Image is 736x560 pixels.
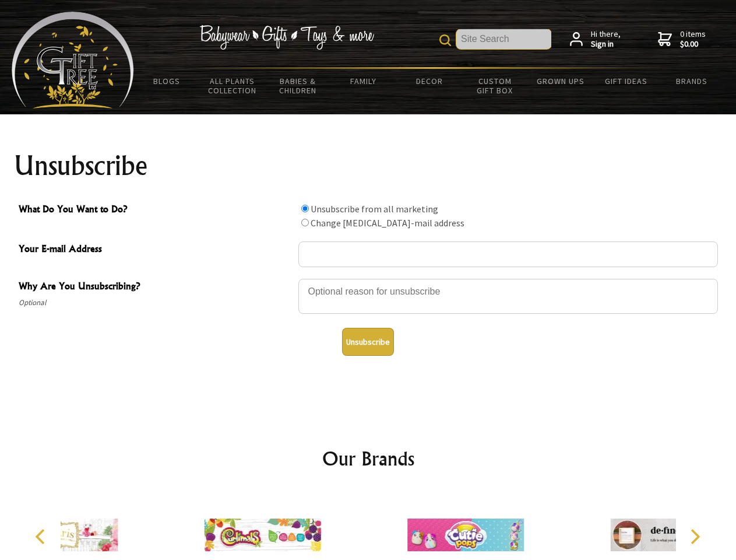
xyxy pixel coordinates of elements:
[439,34,451,46] img: product search
[456,29,551,49] input: Site Search
[659,69,725,93] a: Brands
[265,69,331,103] a: Babies & Children
[14,152,723,180] h1: Unsubscribe
[19,202,293,219] span: What Do You Want to Do?
[591,29,621,50] span: Hi there,
[680,39,706,50] strong: $0.00
[301,219,309,226] input: What Do You Want to Do?
[298,279,718,314] textarea: Why Are You Unsubscribing?
[298,242,718,267] input: Your E-mail Address
[311,203,438,215] label: Unsubscribe from all marketing
[680,29,706,50] span: 0 items
[134,69,200,93] a: BLOGS
[462,69,528,103] a: Custom Gift Box
[199,25,374,50] img: Babywear - Gifts - Toys & more
[331,69,397,93] a: Family
[19,279,293,296] span: Why Are You Unsubscribing?
[29,524,55,549] button: Previous
[396,69,462,93] a: Decor
[527,69,593,93] a: Grown Ups
[200,69,266,103] a: All Plants Collection
[591,39,621,50] strong: Sign in
[658,29,706,50] a: 0 items$0.00
[311,217,464,229] label: Change [MEDICAL_DATA]-mail address
[342,328,394,356] button: Unsubscribe
[19,296,293,310] span: Optional
[593,69,659,93] a: Gift Ideas
[23,444,713,473] h2: Our Brands
[570,29,621,50] a: Hi there,Sign in
[301,205,309,212] input: What Do You Want to Do?
[12,12,134,108] img: Babyware - Gifts - Toys and more...
[19,242,293,258] span: Your E-mail Address
[682,524,707,549] button: Next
